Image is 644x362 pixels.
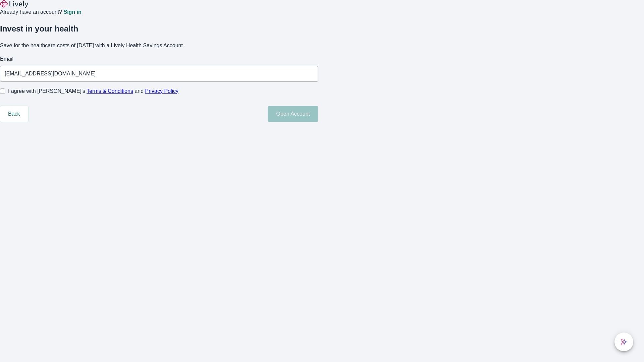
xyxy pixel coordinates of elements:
svg: Lively AI Assistant [621,339,627,345]
a: Terms & Conditions [87,88,133,94]
a: Privacy Policy [145,88,179,94]
a: Sign in [63,9,81,15]
span: I agree with [PERSON_NAME]’s and [8,87,178,95]
button: chat [614,333,633,351]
